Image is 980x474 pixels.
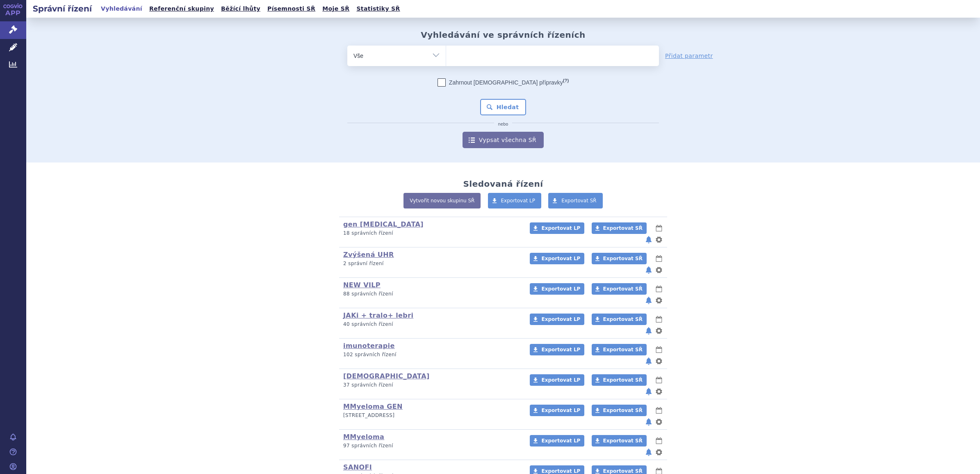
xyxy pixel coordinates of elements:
a: Exportovat SŘ [592,344,647,355]
a: Exportovat LP [530,374,584,386]
button: lhůty [655,223,663,233]
h2: Vyhledávání ve správních řízeních [421,30,586,40]
a: imunoterapie [343,342,395,350]
a: Exportovat LP [530,314,584,325]
button: nastavení [655,356,663,366]
span: Exportovat LP [541,377,580,383]
a: Exportovat LP [530,435,584,447]
span: Exportovat LP [541,316,580,322]
a: Exportovat LP [530,405,584,416]
a: Exportovat LP [530,222,584,234]
button: nastavení [655,235,663,245]
a: [DEMOGRAPHIC_DATA] [343,372,430,380]
h2: Správní řízení [26,3,98,14]
a: Exportovat SŘ [592,435,647,447]
a: Exportovat LP [530,283,584,295]
span: Exportovat LP [541,408,580,413]
span: Exportovat SŘ [603,468,643,474]
button: notifikace [645,417,653,427]
span: Exportovat SŘ [561,198,597,204]
a: NEW VILP [343,281,381,289]
a: MMyeloma GEN [343,403,403,410]
span: Exportovat SŘ [603,377,643,383]
a: Exportovat SŘ [592,314,647,325]
button: notifikace [645,235,653,245]
span: Exportovat SŘ [603,256,643,261]
span: Exportovat SŘ [603,408,643,413]
label: Zahrnout [DEMOGRAPHIC_DATA] přípravky [438,78,569,87]
a: Exportovat SŘ [592,283,647,295]
button: notifikace [645,447,653,457]
span: Exportovat SŘ [603,316,643,322]
button: lhůty [655,345,663,355]
button: lhůty [655,314,663,324]
span: Exportovat SŘ [603,225,643,231]
a: Exportovat SŘ [592,374,647,386]
a: Exportovat SŘ [592,222,647,234]
p: 97 správních řízení [343,442,519,449]
p: 2 správní řízení [343,260,519,267]
a: Exportovat LP [488,193,542,208]
p: 18 správních řízení [343,230,519,237]
button: lhůty [655,375,663,385]
span: Exportovat LP [541,225,580,231]
span: Exportovat LP [541,256,580,261]
a: Statistiky SŘ [354,3,402,14]
span: Exportovat LP [541,468,580,474]
button: nastavení [655,295,663,305]
p: 37 správních řízení [343,382,519,389]
button: nastavení [655,326,663,336]
button: notifikace [645,356,653,366]
a: Přidat parametr [665,52,713,60]
a: Písemnosti SŘ [265,3,318,14]
a: SANOFI [343,463,372,471]
a: JAKi + tralo+ lebri [343,311,413,319]
button: lhůty [655,436,663,446]
a: Běžící lhůty [219,3,263,14]
span: Exportovat LP [541,286,580,292]
i: nebo [494,122,513,127]
a: Referenční skupiny [147,3,217,14]
a: Exportovat LP [530,344,584,355]
span: Exportovat LP [541,347,580,353]
a: Exportovat SŘ [592,253,647,264]
button: nastavení [655,417,663,427]
a: Vypsat všechna SŘ [463,132,544,148]
span: Exportovat SŘ [603,347,643,353]
button: lhůty [655,284,663,294]
button: notifikace [645,326,653,336]
button: notifikace [645,265,653,275]
button: lhůty [655,254,663,263]
span: Exportovat LP [501,198,536,204]
button: notifikace [645,295,653,305]
abbr: (?) [563,78,569,83]
h2: Sledovaná řízení [463,179,543,189]
span: Exportovat SŘ [603,438,643,444]
span: Exportovat SŘ [603,286,643,292]
button: nastavení [655,447,663,457]
button: nastavení [655,387,663,396]
p: [STREET_ADDRESS] [343,412,519,419]
a: Zvýšená UHR [343,251,394,259]
span: Exportovat LP [541,438,580,444]
p: 102 správních řízení [343,351,519,358]
a: Vyhledávání [98,3,145,14]
p: 40 správních řízení [343,321,519,328]
p: 88 správních řízení [343,291,519,298]
button: notifikace [645,387,653,396]
a: Vytvořit novou skupinu SŘ [403,193,481,208]
a: Moje SŘ [320,3,352,14]
a: MMyeloma [343,433,384,441]
button: Hledat [480,99,526,115]
button: lhůty [655,405,663,415]
a: gen [MEDICAL_DATA] [343,220,424,228]
button: nastavení [655,265,663,275]
a: Exportovat SŘ [548,193,603,208]
a: Exportovat LP [530,253,584,264]
a: Exportovat SŘ [592,405,647,416]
